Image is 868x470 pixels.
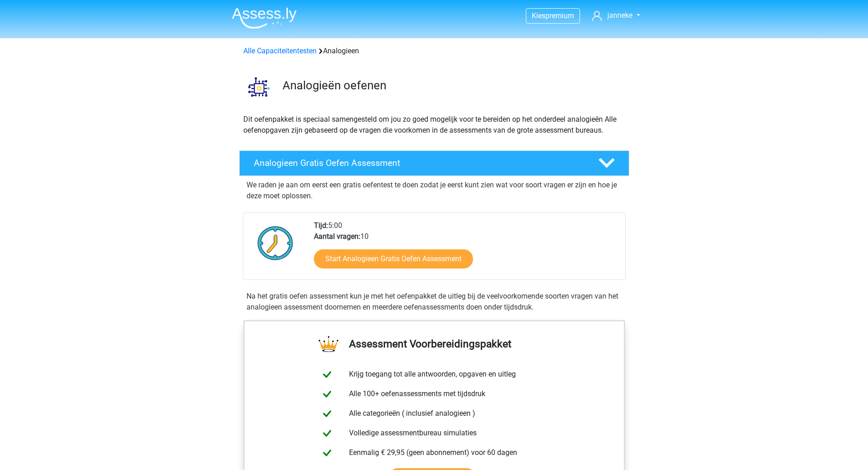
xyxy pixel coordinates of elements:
img: Assessly [232,7,297,29]
span: janneke [607,11,632,20]
div: 5:00 10 [307,220,625,279]
div: Analogieen [240,46,629,57]
div: Na het gratis oefen assessment kun je met het oefenpakket de uitleg bij de veelvoorkomende soorte... [243,291,626,313]
img: analogieen [240,67,278,106]
a: Start Analogieen Gratis Oefen Assessment [314,249,473,269]
p: We raden je aan om eerst een gratis oefentest te doen zodat je eerst kunt zien wat voor soort vra... [247,180,622,201]
img: Klok [252,220,298,266]
a: Kiespremium [526,10,580,22]
span: premium [545,11,574,20]
a: Analogieen Gratis Oefen Assessment [236,150,633,176]
b: Tijd: [314,221,328,230]
a: janneke [588,10,643,21]
h4: Analogieen Gratis Oefen Assessment [254,158,584,168]
a: Alle Capaciteitentesten [243,46,317,55]
span: Kies [532,11,545,20]
p: Dit oefenpakket is speciaal samengesteld om jou zo goed mogelijk voor te bereiden op het onderdee... [243,114,625,136]
h3: Analogieën oefenen [282,78,622,93]
b: Aantal vragen: [314,232,360,241]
